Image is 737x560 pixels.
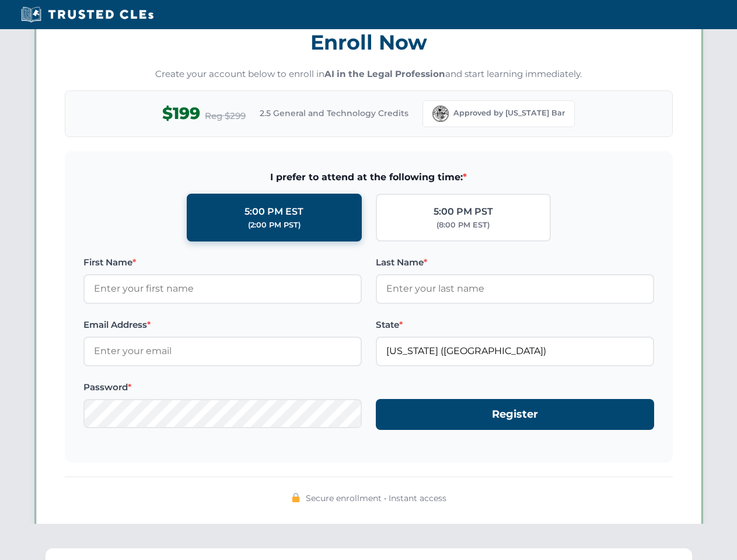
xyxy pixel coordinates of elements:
[83,170,654,185] span: I prefer to attend at the following time:
[324,68,445,79] strong: AI in the Legal Profession
[376,274,654,303] input: Enter your last name
[260,107,408,120] span: 2.5 General and Technology Credits
[162,100,200,127] span: $199
[244,204,303,219] div: 5:00 PM EST
[65,68,673,81] p: Create your account below to enroll in and start learning immediately.
[434,204,493,219] div: 5:00 PM PST
[432,106,449,122] img: Florida Bar
[376,399,654,430] button: Register
[376,337,654,366] input: Florida (FL)
[83,380,362,394] label: Password
[205,109,246,123] span: Reg $299
[376,256,654,269] label: Last Name
[376,318,654,332] label: State
[306,492,446,505] span: Secure enrollment • Instant access
[18,6,157,23] img: Trusted CLEs
[83,274,362,303] input: Enter your first name
[83,318,362,332] label: Email Address
[83,256,362,269] label: First Name
[248,219,301,231] div: (2:00 PM PST)
[291,493,301,502] img: 🔒
[65,24,673,61] h3: Enroll Now
[436,219,490,231] div: (8:00 PM EST)
[83,337,362,366] input: Enter your email
[453,107,565,119] span: Approved by [US_STATE] Bar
